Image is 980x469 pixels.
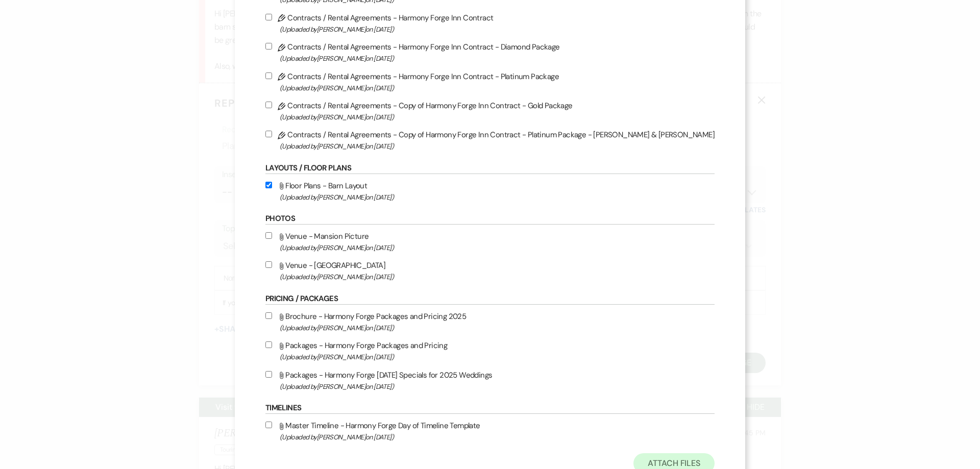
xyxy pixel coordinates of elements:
[265,40,715,64] label: Contracts / Rental Agreements - Harmony Forge Inn Contract - Diamond Package
[265,368,715,392] label: Packages - Harmony Forge [DATE] Specials for 2025 Weddings
[265,128,715,152] label: Contracts / Rental Agreements - Copy of Harmony Forge Inn Contract - Platinum Package - [PERSON_N...
[265,293,715,305] h6: Pricing / Packages
[280,191,715,203] span: (Uploaded by [PERSON_NAME] on [DATE] )
[265,163,715,174] h6: Layouts / Floor Plans
[265,72,272,79] input: Contracts / Rental Agreements - Harmony Forge Inn Contract - Platinum Package(Uploaded by[PERSON_...
[280,111,715,123] span: (Uploaded by [PERSON_NAME] on [DATE] )
[265,261,272,268] input: Venue - [GEOGRAPHIC_DATA](Uploaded by[PERSON_NAME]on [DATE])
[265,371,272,378] input: Packages - Harmony Forge [DATE] Specials for 2025 Weddings(Uploaded by[PERSON_NAME]on [DATE])
[280,381,715,392] span: (Uploaded by [PERSON_NAME] on [DATE] )
[265,403,715,414] h6: Timelines
[265,70,715,94] label: Contracts / Rental Agreements - Harmony Forge Inn Contract - Platinum Package
[280,322,715,334] span: (Uploaded by [PERSON_NAME] on [DATE] )
[265,339,715,363] label: Packages - Harmony Forge Packages and Pricing
[265,182,272,188] input: Floor Plans - Barn Layout(Uploaded by[PERSON_NAME]on [DATE])
[280,271,715,283] span: (Uploaded by [PERSON_NAME] on [DATE] )
[265,43,272,50] input: Contracts / Rental Agreements - Harmony Forge Inn Contract - Diamond Package(Uploaded by[PERSON_N...
[280,82,715,94] span: (Uploaded by [PERSON_NAME] on [DATE] )
[280,242,715,254] span: (Uploaded by [PERSON_NAME] on [DATE] )
[280,140,715,152] span: (Uploaded by [PERSON_NAME] on [DATE] )
[265,179,715,203] label: Floor Plans - Barn Layout
[265,102,272,108] input: Contracts / Rental Agreements - Copy of Harmony Forge Inn Contract - Gold Package(Uploaded by[PER...
[265,232,272,239] input: Venue - Mansion Picture(Uploaded by[PERSON_NAME]on [DATE])
[265,312,272,319] input: Brochure - Harmony Forge Packages and Pricing 2025(Uploaded by[PERSON_NAME]on [DATE])
[280,431,715,443] span: (Uploaded by [PERSON_NAME] on [DATE] )
[265,422,272,428] input: Master Timeline - Harmony Forge Day of Timeline Template(Uploaded by[PERSON_NAME]on [DATE])
[265,99,715,123] label: Contracts / Rental Agreements - Copy of Harmony Forge Inn Contract - Gold Package
[265,259,715,283] label: Venue - [GEOGRAPHIC_DATA]
[265,419,715,443] label: Master Timeline - Harmony Forge Day of Timeline Template
[265,131,272,137] input: Contracts / Rental Agreements - Copy of Harmony Forge Inn Contract - Platinum Package - [PERSON_N...
[265,310,715,334] label: Brochure - Harmony Forge Packages and Pricing 2025
[280,23,715,35] span: (Uploaded by [PERSON_NAME] on [DATE] )
[265,213,715,225] h6: Photos
[265,14,272,20] input: Contracts / Rental Agreements - Harmony Forge Inn Contract(Uploaded by[PERSON_NAME]on [DATE])
[265,230,715,254] label: Venue - Mansion Picture
[265,11,715,35] label: Contracts / Rental Agreements - Harmony Forge Inn Contract
[280,53,715,64] span: (Uploaded by [PERSON_NAME] on [DATE] )
[265,341,272,348] input: Packages - Harmony Forge Packages and Pricing(Uploaded by[PERSON_NAME]on [DATE])
[280,351,715,363] span: (Uploaded by [PERSON_NAME] on [DATE] )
